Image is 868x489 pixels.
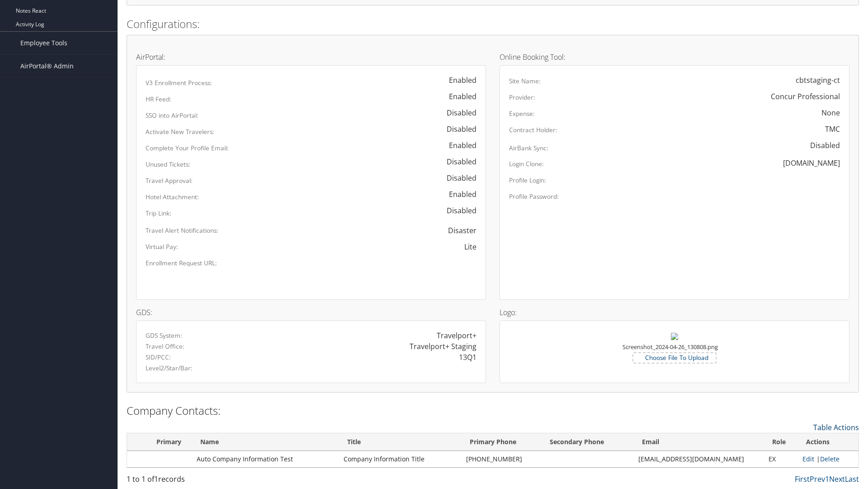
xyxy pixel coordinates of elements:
[845,474,859,484] a: Last
[146,331,182,340] label: GDS System:
[20,55,74,77] span: AirPortal® Admin
[438,205,476,216] div: Disabled
[810,474,825,484] a: Prev
[136,53,486,61] h4: AirPortal:
[339,433,462,451] th: Title
[127,474,300,489] div: 1 to 1 of records
[146,176,193,185] label: Travel Approval:
[459,352,476,363] div: 13Q1
[509,192,559,201] label: Profile Password:
[634,433,764,451] th: Email
[146,242,178,251] label: Virtual Pay:
[146,433,192,451] th: Primary
[462,433,542,451] th: Primary Phone
[146,95,171,104] label: HR Feed:
[438,107,476,118] div: Disabled
[509,176,546,185] label: Profile Login:
[825,124,840,134] div: TMC
[509,144,548,153] label: AirBank Sync:
[440,140,476,151] div: Enabled
[509,109,535,118] label: Expense:
[464,241,476,252] div: Lite
[339,451,462,467] td: Company Information Title
[146,353,171,362] label: SID/PCC:
[764,433,798,451] th: Role
[500,53,849,61] h4: Online Booking Tool:
[146,144,229,153] label: Complete Your Profile Email:
[802,455,814,463] a: Edit
[146,364,193,373] label: Level2/Star/Bar:
[146,342,184,351] label: Travel Office:
[146,259,217,268] label: Enrollment Request URL:
[154,474,158,484] span: 1
[825,474,829,484] a: 1
[146,111,198,120] label: SSO into AirPortal:
[509,77,541,86] label: Site Name:
[146,192,199,201] label: Hotel Attachment:
[796,75,840,86] div: cbtstaging-ct
[813,422,859,432] a: Table Actions
[440,75,476,86] div: Enabled
[146,78,212,87] label: V3 Enrollment Process:
[146,209,171,218] label: Trip Link:
[542,433,634,451] th: Secondary Phone
[820,455,840,463] a: Delete
[500,309,849,316] h4: Logo:
[798,451,859,467] td: |
[192,451,339,467] td: Auto Company Information Test
[146,160,190,169] label: Unused Tickets:
[764,451,798,467] td: EX
[623,343,718,360] small: Screenshot_2024-04-26_130808.png
[633,353,716,362] label: Choose File To Upload
[509,93,535,102] label: Provider:
[829,474,845,484] a: Next
[146,127,214,136] label: Activate New Travelers:
[462,451,542,467] td: [PHONE_NUMBER]
[821,107,840,118] div: None
[440,91,476,102] div: Enabled
[146,226,218,235] label: Travel Alert Notifications:
[671,333,678,340] img: Screenshot_2024-04-26_130808.png
[801,140,840,151] div: Disabled
[437,330,476,341] div: Travelport+
[127,403,859,418] h2: Company Contacts:
[795,474,810,484] a: First
[438,156,476,167] div: Disabled
[439,221,476,240] span: Disaster
[440,189,476,200] div: Enabled
[438,124,476,134] div: Disabled
[771,91,840,102] div: Concur Professional
[509,125,557,134] label: Contract Holder:
[127,16,859,32] h2: Configurations:
[410,341,476,352] div: Travelport+ Staging
[438,173,476,183] div: Disabled
[509,159,544,168] label: Login Clone:
[634,451,764,467] td: [EMAIL_ADDRESS][DOMAIN_NAME]
[798,433,859,451] th: Actions
[783,158,840,168] div: [DOMAIN_NAME]
[192,433,339,451] th: Name
[136,309,486,316] h4: GDS:
[20,32,67,54] span: Employee Tools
